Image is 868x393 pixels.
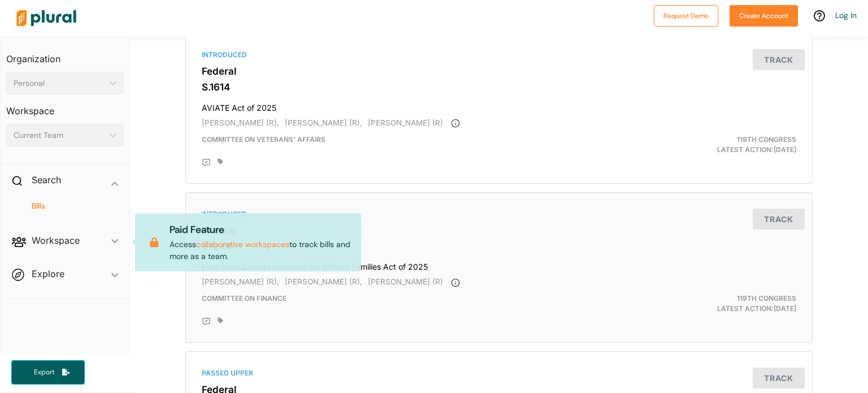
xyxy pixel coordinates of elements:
[202,81,796,93] h3: S.1614
[32,174,61,186] h2: Search
[737,294,796,303] span: 119th Congress
[202,50,796,60] div: Introduced
[753,49,805,70] button: Track
[202,257,796,272] h4: Education Savings Accounts for Military Families Act of 2025
[368,118,443,127] span: [PERSON_NAME] (R)
[218,317,223,324] div: Add tags
[730,5,798,27] button: Create Account
[18,201,118,211] a: Bills
[11,360,85,385] button: Export
[170,222,352,262] p: Access to track bills and more as a team.
[202,98,796,113] h4: AVIATE Act of 2025
[202,225,796,236] h3: Federal
[6,42,124,67] h3: Organization
[601,293,805,314] div: Latest Action: [DATE]
[202,294,287,303] span: Committee on Finance
[202,368,796,378] div: Passed Upper
[368,277,443,286] span: [PERSON_NAME] (R)
[730,9,798,21] a: Create Account
[202,66,796,77] h3: Federal
[202,241,796,252] h3: S.1244
[835,10,857,20] a: Log In
[654,5,718,27] button: Request Demo
[601,135,805,155] div: Latest Action: [DATE]
[202,158,211,167] div: Add Position Statement
[737,135,796,144] span: 119th Congress
[202,209,796,219] div: Introduced
[285,277,362,286] span: [PERSON_NAME] (R),
[202,317,211,326] div: Add Position Statement
[753,209,805,230] button: Track
[202,118,279,127] span: [PERSON_NAME] (R),
[285,118,362,127] span: [PERSON_NAME] (R),
[14,129,105,141] div: Current Team
[14,77,105,89] div: Personal
[654,9,718,21] a: Request Demo
[26,368,62,377] span: Export
[202,135,325,144] span: Committee on Veterans' Affairs
[753,368,805,388] button: Track
[6,94,124,119] h3: Workspace
[202,277,279,286] span: [PERSON_NAME] (R),
[196,239,289,249] a: collaborative workspaces
[170,222,352,237] p: Paid Feature
[218,158,223,165] div: Add tags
